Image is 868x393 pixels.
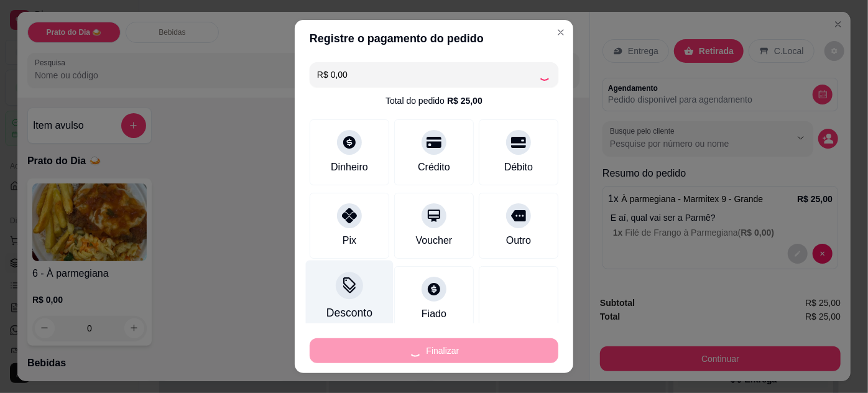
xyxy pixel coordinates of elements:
[416,233,453,248] div: Voucher
[331,160,368,175] div: Dinheiro
[418,160,450,175] div: Crédito
[317,62,538,87] input: Ex.: hambúrguer de cordeiro
[386,95,482,107] div: Total do pedido
[422,307,446,321] div: Fiado
[343,233,356,248] div: Pix
[551,22,571,42] button: Close
[295,20,573,57] header: Registre o pagamento do pedido
[447,95,482,107] div: R$ 25,00
[504,160,533,175] div: Débito
[538,68,551,81] div: Loading
[326,305,372,321] div: Desconto
[506,233,531,248] div: Outro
